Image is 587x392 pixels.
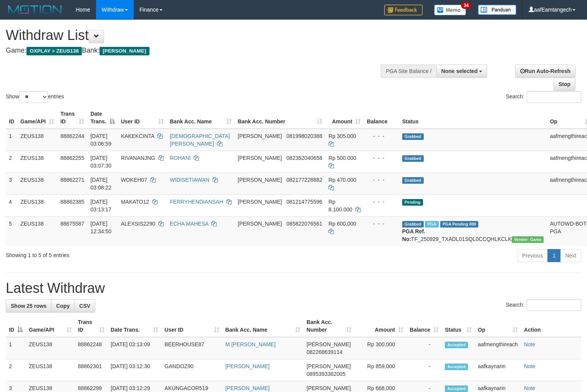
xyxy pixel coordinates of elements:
[161,337,222,359] td: BEERHOUSE87
[402,155,424,162] span: Grabbed
[445,342,468,348] span: Accepted
[406,315,442,337] th: Balance: activate to sort column ascending
[17,129,57,151] td: ZEUS138
[406,359,442,381] td: -
[425,221,438,228] span: Marked by aafpengsreynich
[108,359,161,381] td: [DATE] 03:12:30
[355,359,406,381] td: Rp 859,000
[307,349,342,355] span: Copy 082268639114 to clipboard
[60,221,84,227] span: 88675587
[11,303,46,309] span: Show 25 rows
[441,68,478,74] span: None selected
[238,155,282,161] span: [PERSON_NAME]
[402,177,424,184] span: Grabbed
[367,154,396,162] div: - - -
[406,337,442,359] td: -
[6,4,64,15] img: MOTION_logo.png
[328,199,352,213] span: Rp 8.100.000
[440,221,479,228] span: PGA Pending
[60,177,84,183] span: 88862271
[287,133,322,139] span: Copy 081998020388 to clipboard
[402,221,424,228] span: Grabbed
[381,65,436,78] div: PGA Site Balance /
[87,107,118,129] th: Date Trans.: activate to sort column descending
[75,315,108,337] th: Trans ID: activate to sort column ascending
[99,47,149,55] span: [PERSON_NAME]
[118,107,167,129] th: User ID: activate to sort column ascending
[399,107,547,129] th: Status
[402,133,424,140] span: Grabbed
[6,151,17,173] td: 2
[235,107,325,129] th: Bank Acc. Number: activate to sort column ascending
[6,28,384,43] h1: Withdraw List
[521,315,581,337] th: Action
[60,133,84,139] span: 88862244
[6,281,581,296] h1: Latest Withdraw
[121,221,156,227] span: ALEXSIS2290
[436,65,488,78] button: None selected
[445,385,468,392] span: Accepted
[222,315,303,337] th: Bank Acc. Name: activate to sort column ascending
[399,216,547,246] td: TF_250929_TXADL01SQL0CCQHLKCLK
[108,337,161,359] td: [DATE] 03:13:09
[56,303,70,309] span: Copy
[6,299,51,312] a: Show 25 rows
[60,199,84,205] span: 88862385
[307,371,345,377] span: Copy 0895393362005 to clipboard
[6,194,17,216] td: 4
[167,107,235,129] th: Bank Acc. Name: activate to sort column ascending
[560,249,581,262] a: Next
[90,221,111,234] span: [DATE] 12:34:50
[517,249,548,262] a: Previous
[6,359,26,381] td: 2
[60,155,84,161] span: 88862255
[57,107,87,129] th: Trans ID: activate to sort column ascending
[238,221,282,227] span: [PERSON_NAME]
[478,5,516,15] img: panduan.png
[554,78,575,91] a: Stop
[287,199,322,205] span: Copy 081214775596 to clipboard
[434,5,466,15] img: Button%20Memo.svg
[27,47,82,55] span: OXPLAY > ZEUS138
[6,216,17,246] td: 5
[17,173,57,194] td: ZEUS138
[6,315,26,337] th: ID: activate to sort column descending
[512,236,544,243] span: Vendor URL: https://trx31.1velocity.biz
[121,155,155,161] span: RIVANANJNG
[527,91,581,103] input: Search:
[325,107,364,129] th: Amount: activate to sort column ascending
[226,363,270,369] a: [PERSON_NAME]
[506,299,581,311] label: Search:
[384,5,423,15] img: Feedback.jpg
[6,337,26,359] td: 1
[307,385,351,391] span: [PERSON_NAME]
[367,220,396,228] div: - - -
[121,199,149,205] span: MAKATO12
[79,303,90,309] span: CSV
[26,315,75,337] th: Game/API: activate to sort column ascending
[75,337,108,359] td: 88862248
[238,199,282,205] span: [PERSON_NAME]
[6,91,64,103] label: Show entries
[6,248,239,259] div: Showing 1 to 5 of 5 entries
[367,198,396,206] div: - - -
[161,315,222,337] th: User ID: activate to sort column ascending
[90,177,111,191] span: [DATE] 03:08:22
[26,359,75,381] td: ZEUS138
[238,133,282,139] span: [PERSON_NAME]
[170,177,209,183] a: WIDISETIAWAN
[90,133,111,147] span: [DATE] 03:06:59
[287,221,322,227] span: Copy 085822076561 to clipboard
[74,299,95,312] a: CSV
[527,299,581,311] input: Search:
[547,249,560,262] a: 1
[6,47,384,55] h4: Game: Bank:
[303,315,355,337] th: Bank Acc. Number: activate to sort column ascending
[90,155,111,169] span: [DATE] 03:07:30
[524,385,536,391] a: Note
[328,221,356,227] span: Rp 600.000
[226,341,276,347] a: M [PERSON_NAME]
[108,315,161,337] th: Date Trans.: activate to sort column ascending
[17,151,57,173] td: ZEUS138
[475,315,521,337] th: Op: activate to sort column ascending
